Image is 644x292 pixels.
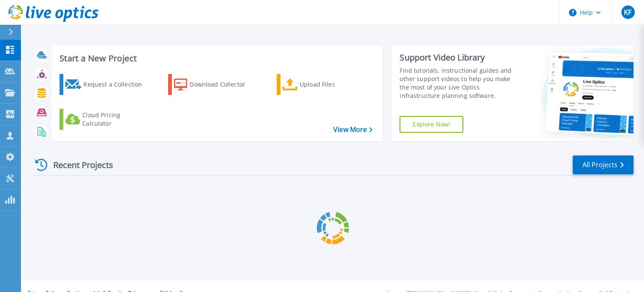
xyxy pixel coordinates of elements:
div: Request a Collection [83,76,151,93]
div: Download Collector [190,76,257,93]
a: Cloud Pricing Calculator [60,109,153,130]
a: View More [333,126,372,134]
a: Download Collector [168,74,262,95]
a: All Projects [573,155,634,174]
div: Support Video Library [400,52,521,63]
a: Upload Files [277,74,370,95]
span: KF [624,9,631,16]
div: Upload Files [300,76,367,93]
h3: Start a New Project [60,54,372,63]
div: Find tutorials, instructional guides and other support videos to help you make the most of your L... [400,66,521,100]
div: Cloud Pricing Calculator [82,111,149,128]
a: Request a Collection [60,74,153,95]
div: Recent Projects [32,155,125,175]
a: Explore Now! [400,116,463,133]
